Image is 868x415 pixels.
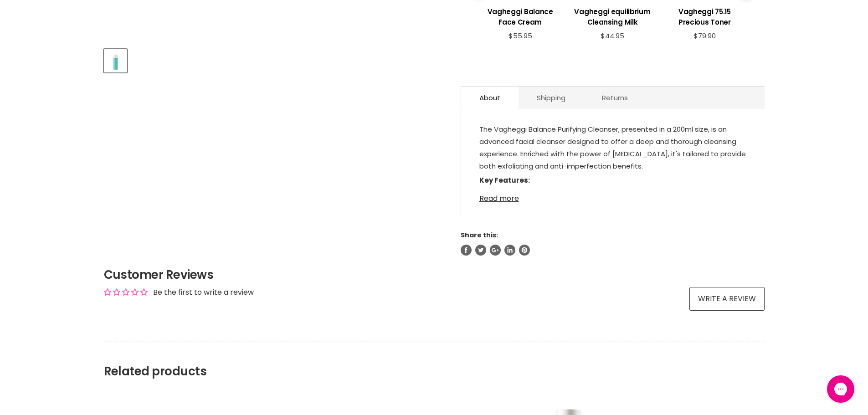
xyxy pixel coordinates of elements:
h3: Vagheggi 75.15 Precious Toner [663,6,746,27]
a: Returns [584,87,646,109]
h2: Related products [104,342,765,379]
span: $55.95 [508,31,532,41]
span: $79.90 [693,31,716,41]
a: Shipping [519,87,584,109]
h3: Vagheggi equilibrium Cleansing Milk [571,6,654,27]
h2: Customer Reviews [104,266,765,283]
a: Read more [479,189,746,203]
img: Vagheggi Balance Purifying Cleanser [105,50,126,72]
a: About [461,87,519,109]
span: Share this: [461,231,498,240]
div: Product thumbnails [103,46,446,72]
span: Key Features: [479,175,530,185]
span: $44.95 [601,31,624,41]
a: Write a review [689,287,765,311]
button: Vagheggi Balance Purifying Cleanser [104,49,127,72]
h3: Vagheggi Balance Face Cream [479,6,562,27]
div: Be the first to write a review [153,287,254,297]
span: The Vagheggi Balance Purifying Cleanser, presented in a 200ml size, is an advanced facial cleanse... [479,124,746,171]
div: Average rating is 0.00 stars [104,287,148,297]
aside: Share this: [461,231,765,256]
iframe: Gorgias live chat messenger [822,372,859,406]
